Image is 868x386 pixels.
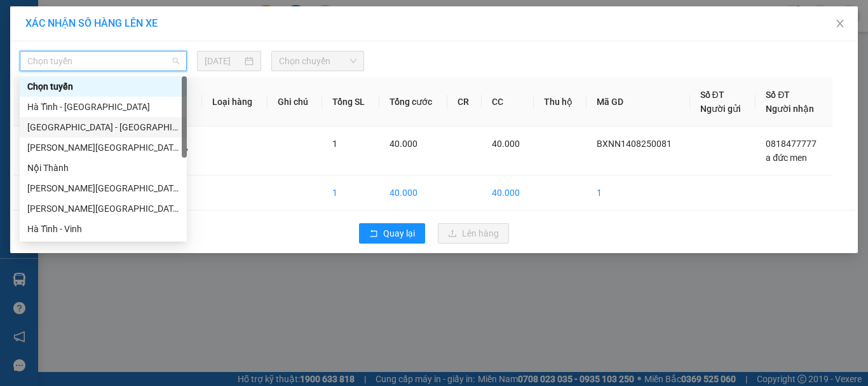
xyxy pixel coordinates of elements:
td: 1 [587,176,689,210]
div: Hà Tĩnh - Hồng Lĩnh [20,137,187,158]
button: rollbackQuay lại [359,223,425,244]
div: Hà Tĩnh - Vinh [20,219,187,239]
td: 40.000 [379,176,447,210]
th: CR [447,78,482,127]
th: Ghi chú [268,78,322,127]
img: logo.jpg [16,16,79,79]
span: 40.000 [492,139,520,149]
span: 1 [332,139,337,149]
div: Chọn tuyến [27,79,179,93]
button: uploadLên hàng [438,223,509,244]
span: close [835,18,845,29]
div: Hà Tĩnh - [GEOGRAPHIC_DATA] [27,100,179,114]
th: Thu hộ [534,78,587,127]
div: Nội Thành [20,158,187,178]
span: rollback [369,229,378,239]
button: Close [822,6,858,42]
div: [PERSON_NAME][GEOGRAPHIC_DATA] [27,181,179,195]
td: 1 [13,127,53,176]
th: Loại hàng [202,78,268,127]
span: Chọn chuyến [279,52,357,71]
span: Quay lại [383,226,415,240]
td: 40.000 [482,176,534,210]
span: Người nhận [766,104,814,114]
input: 14/08/2025 [205,54,241,68]
div: Nội Thành [27,161,179,175]
span: BXNN1408250081 [597,139,672,149]
li: Số [GEOGRAPHIC_DATA][PERSON_NAME], P. [GEOGRAPHIC_DATA] [119,31,531,47]
b: GỬI : Bến Xe Nước Ngầm [16,92,215,113]
div: Hà Nội - Hà Tĩnh [20,117,187,137]
div: Hà Tĩnh - Vinh [27,222,179,236]
div: Hà Tĩnh - Hà Nội [20,97,187,117]
div: Hồng Lĩnh - Hà Tĩnh [20,198,187,219]
span: Số ĐT [700,90,724,100]
td: 1 [322,176,379,210]
th: Tổng SL [322,78,379,127]
div: [PERSON_NAME][GEOGRAPHIC_DATA] [27,202,179,216]
div: Chọn tuyến [20,76,187,97]
span: 40.000 [390,139,417,149]
div: [GEOGRAPHIC_DATA] - [GEOGRAPHIC_DATA] [27,120,179,134]
th: Tổng cước [379,78,447,127]
div: Hương Khê - Hà Tĩnh [20,178,187,198]
li: Hotline: 0981127575, 0981347575, 19009067 [119,47,531,63]
span: 0818477777 [766,139,817,149]
span: Chọn tuyến [27,52,179,71]
th: STT [13,78,53,127]
th: Mã GD [587,78,689,127]
div: [PERSON_NAME][GEOGRAPHIC_DATA] [27,141,179,155]
span: Số ĐT [766,90,790,100]
span: Người gửi [700,104,741,114]
span: a đức men [766,153,807,163]
th: CC [482,78,534,127]
span: XÁC NHẬN SỐ HÀNG LÊN XE [25,17,158,29]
